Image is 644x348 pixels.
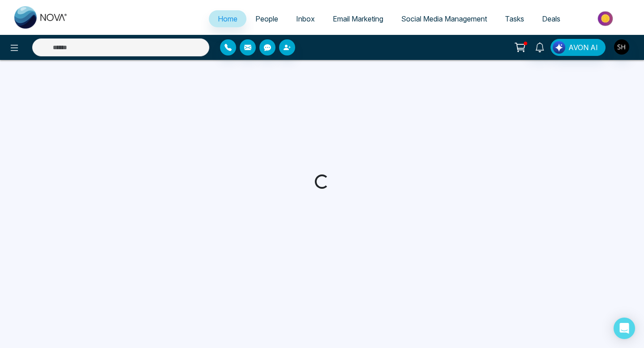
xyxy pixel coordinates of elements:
[392,10,496,27] a: Social Media Management
[324,10,392,27] a: Email Marketing
[553,41,565,54] img: Lead Flow
[614,318,635,339] div: Open Intercom Messenger
[287,10,324,27] a: Inbox
[14,6,68,29] img: Nova CRM Logo
[209,10,246,27] a: Home
[218,14,237,23] span: Home
[296,14,315,23] span: Inbox
[505,14,524,23] span: Tasks
[401,14,487,23] span: Social Media Management
[246,10,287,27] a: People
[551,39,606,56] button: AVON AI
[333,14,383,23] span: Email Marketing
[568,42,598,53] span: AVON AI
[255,14,278,23] span: People
[574,8,639,29] img: Market-place.gif
[614,39,629,55] img: User Avatar
[533,10,569,27] a: Deals
[542,14,560,23] span: Deals
[496,10,533,27] a: Tasks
